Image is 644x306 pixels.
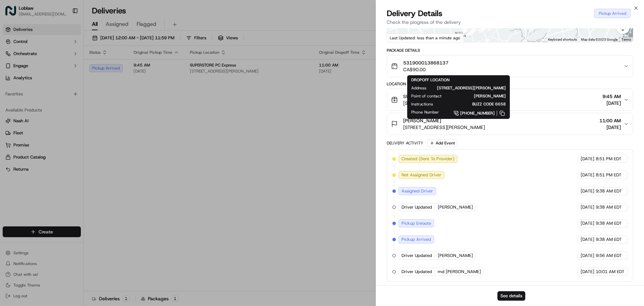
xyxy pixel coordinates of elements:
[403,117,441,124] span: [PERSON_NAME]
[411,77,449,83] span: DROPOFF LOCATION
[581,188,594,194] span: [DATE]
[13,104,19,110] img: 1736555255976-a54dd68f-1ca7-489b-9aae-adbdc363a1c4
[403,124,485,131] span: [STREET_ADDRESS][PERSON_NAME]
[596,172,622,178] span: 8:51 PM EDT
[389,33,411,42] img: Google
[59,104,76,110] span: 8:27 AM
[14,64,26,76] img: 1753817452368-0c19585d-7be3-40d9-9a41-2dc781b3d1eb
[403,100,497,106] span: [STREET_ADDRESS][PERSON_NAME]
[4,147,54,160] a: 📗Knowledge Base
[411,101,433,107] span: Instructions
[90,122,93,128] span: •
[581,269,594,275] span: [DATE]
[401,220,431,226] span: Pickup Enroute
[387,81,633,87] div: Location Details
[460,21,474,36] div: 43
[437,85,506,91] span: [STREET_ADDRESS][PERSON_NAME]
[581,253,594,259] span: [DATE]
[482,41,496,55] div: 51
[114,66,122,74] button: Start new chat
[622,38,631,41] a: Terms (opens in new tab)
[596,188,622,194] span: 9:38 AM EDT
[602,100,621,106] span: [DATE]
[67,167,81,172] span: Pylon
[47,166,81,172] a: Powered byPylon
[13,123,19,128] img: 1736555255976-a54dd68f-1ca7-489b-9aae-adbdc363a1c4
[387,8,442,19] span: Delivery Details
[389,33,411,42] a: Open this area in Google Maps (opens a new window)
[401,172,441,178] span: Not Assigned Driver
[450,110,506,117] a: [PHONE_NUMBER]
[21,104,54,110] span: [PERSON_NAME]
[599,124,621,131] span: [DATE]
[401,253,432,259] span: Driver Updated
[497,291,525,301] button: See details
[596,253,622,259] span: 9:56 AM EDT
[387,140,423,146] div: Delivery Activity
[411,93,441,99] span: Point of contact
[581,156,594,162] span: [DATE]
[478,36,492,50] div: 50
[401,188,433,194] span: Assigned Driver
[401,236,431,243] span: Pickup Arrived
[581,236,594,243] span: [DATE]
[452,93,506,99] span: [PERSON_NAME]
[581,204,594,210] span: [DATE]
[30,64,110,71] div: Start new chat
[57,151,62,156] div: 💻
[403,59,448,66] span: 531900013868137
[7,7,20,20] img: Nash
[548,37,577,42] button: Keyboard shortcuts
[387,19,633,26] p: Check the progress of the delivery
[7,151,12,156] div: 📗
[596,269,625,275] span: 10:01 AM EDT
[464,26,478,40] div: 48
[54,147,110,160] a: 💻API Documentation
[438,253,473,259] span: [PERSON_NAME]
[581,38,618,41] span: Map data ©2025 Google
[476,21,490,36] div: 39
[596,220,622,226] span: 9:38 AM EDT
[387,113,633,135] button: [PERSON_NAME][STREET_ADDRESS][PERSON_NAME]11:00 AM[DATE]
[94,122,108,128] span: [DATE]
[63,150,108,157] span: API Documentation
[467,39,481,53] div: 49
[596,236,622,243] span: 9:38 AM EDT
[427,139,457,147] button: Add Event
[104,86,122,94] button: See all
[387,89,633,111] button: SUPERSTORE PC Express [PERSON_NAME][STREET_ADDRESS][PERSON_NAME]9:45 AM[DATE]
[56,104,58,110] span: •
[401,204,432,210] span: Driver Updated
[581,220,594,226] span: [DATE]
[7,116,17,127] img: Dianne Alexi Soriano
[387,55,633,77] button: 531900013868137CA$90.00
[460,111,495,116] span: [PHONE_NUMBER]
[7,64,19,76] img: 1736555255976-a54dd68f-1ca7-489b-9aae-adbdc363a1c4
[581,172,594,178] span: [DATE]
[17,43,121,50] input: Got a question? Start typing here...
[599,117,621,124] span: 11:00 AM
[596,156,622,162] span: 8:51 PM EDT
[21,122,89,128] span: [PERSON_NAME] [PERSON_NAME]
[403,66,448,73] span: CA$90.00
[30,71,92,76] div: We're available if you need us!
[7,98,17,108] img: Bea Lacdao
[596,204,622,210] span: 9:38 AM EDT
[411,110,439,115] span: Phone Number
[602,93,621,100] span: 9:45 AM
[401,156,454,162] span: Created (Sent To Provider)
[444,101,506,107] span: BUZZ CODE 6658
[7,87,45,93] div: Past conversations
[403,93,497,100] span: SUPERSTORE PC Express [PERSON_NAME]
[401,269,432,275] span: Driver Updated
[438,204,473,210] span: [PERSON_NAME]
[438,269,481,275] span: md [PERSON_NAME]
[13,150,51,157] span: Knowledge Base
[387,34,463,42] div: Last Updated: less than a minute ago
[7,27,122,38] p: Welcome 👋
[387,48,633,53] div: Package Details
[411,85,426,91] span: Address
